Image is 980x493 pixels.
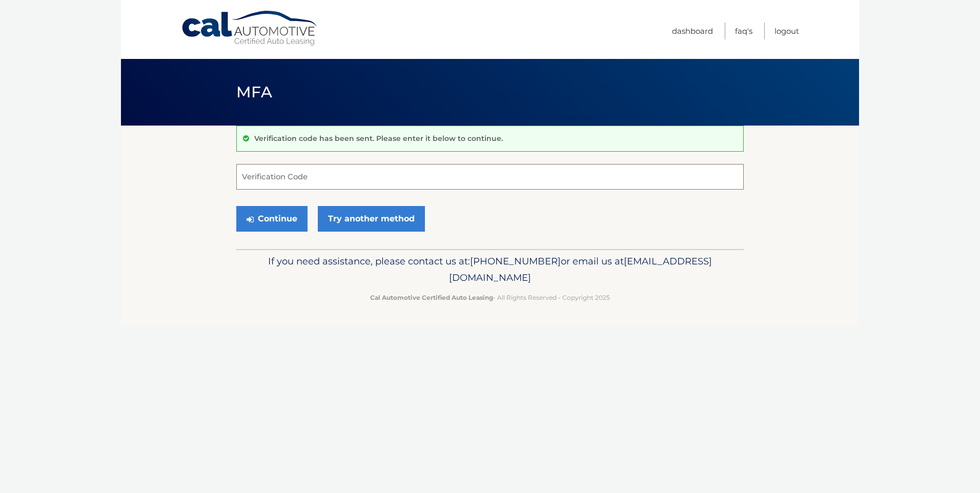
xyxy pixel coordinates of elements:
[735,23,752,39] a: FAQ's
[318,206,425,232] a: Try another method
[243,253,737,286] p: If you need assistance, please contact us at: or email us at
[236,83,272,101] span: MFA
[254,134,503,143] p: Verification code has been sent. Please enter it below to continue.
[236,164,744,190] input: Verification Code
[449,255,712,283] span: [EMAIL_ADDRESS][DOMAIN_NAME]
[236,206,308,232] button: Continue
[181,10,319,47] a: Cal Automotive
[243,292,737,303] p: - All Rights Reserved - Copyright 2025
[672,23,713,39] a: Dashboard
[370,294,493,301] strong: Cal Automotive Certified Auto Leasing
[470,255,561,267] span: [PHONE_NUMBER]
[774,23,799,39] a: Logout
